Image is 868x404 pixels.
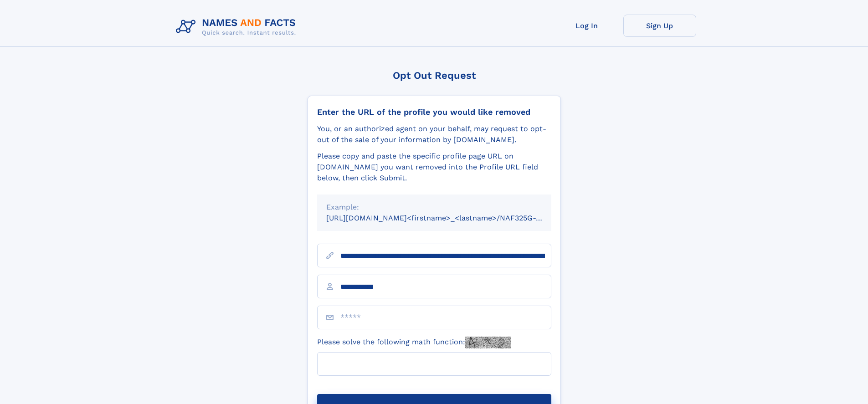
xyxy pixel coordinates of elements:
img: Logo Names and Facts [172,15,303,39]
div: Enter the URL of the profile you would like removed [317,107,551,117]
a: Log In [550,15,623,37]
small: [URL][DOMAIN_NAME]<firstname>_<lastname>/NAF325G-xxxxxxxx [326,214,569,222]
label: Please solve the following math function: [317,337,511,348]
a: Sign Up [623,15,696,37]
div: Example: [326,202,542,213]
div: Opt Out Request [308,70,561,81]
div: Please copy and paste the specific profile page URL on [DOMAIN_NAME] you want removed into the Pr... [317,151,551,184]
div: You, or an authorized agent on your behalf, may request to opt-out of the sale of your informatio... [317,123,551,145]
